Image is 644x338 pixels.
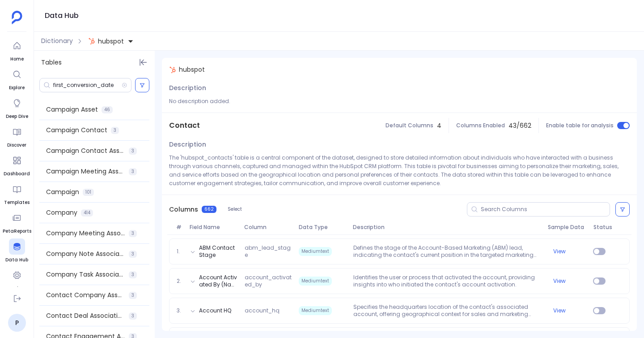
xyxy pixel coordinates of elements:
[169,120,200,131] span: Contact
[129,292,137,299] span: 3
[137,56,149,69] button: Hide Tables
[546,122,614,129] span: Enable table for analysis
[98,37,124,46] span: hubspot
[350,303,544,318] p: Specifies the headquarters location of the contact's associated account, offering geographical co...
[129,168,137,175] span: 3
[349,224,544,231] span: Description
[241,244,295,259] span: abm_lead_stage
[173,224,186,231] span: #
[4,170,30,178] span: Dashboard
[7,267,27,292] a: Settings
[102,106,113,113] span: 46
[169,153,630,187] p: The 'hubspot_contacts' table is a central component of the dataset, designed to store detailed in...
[299,277,332,286] span: Mediumtext
[46,187,79,197] span: Campaign
[169,83,206,93] span: Description
[169,97,630,105] p: No description added.
[9,84,25,91] span: Explore
[83,189,94,196] span: 101
[46,167,125,176] span: Campaign Meeting Association
[299,306,332,315] span: Mediumtext
[241,307,295,314] span: account_hq
[46,290,125,300] span: Contact Company Association
[241,224,295,231] span: Column
[46,311,125,321] span: Contact Deal Association
[186,224,241,231] span: Field Name
[7,142,26,149] span: Discover
[129,312,137,320] span: 3
[4,152,30,178] a: Dashboard
[481,206,610,213] input: Search Columns
[199,274,237,288] button: Account Activated By (Name of SDR)
[350,274,544,288] p: Identifies the user or process that activated the account, providing insights into who initiated ...
[53,82,122,89] input: Search Tables/Columns
[553,248,566,255] button: View
[129,230,137,237] span: 3
[6,113,28,120] span: Deep Dive
[202,206,216,213] span: 662
[34,51,155,74] div: Tables
[222,204,248,215] button: Select
[169,140,206,149] span: Description
[553,277,566,285] button: View
[241,274,295,288] span: account_activated_by
[111,127,119,134] span: 3
[88,38,95,45] img: hubspot.svg
[173,307,186,314] span: 3.
[46,229,125,238] span: Company Meeting Association
[508,121,531,130] span: 43 / 662
[41,36,73,46] span: Dictionary
[9,56,25,63] span: Home
[553,307,566,314] button: View
[4,181,30,206] a: Templates
[81,209,93,217] span: 414
[173,277,186,285] span: 2.
[544,224,589,231] span: Sample Data
[299,247,332,256] span: Mediumtext
[46,270,125,279] span: Company Task Association
[3,210,31,235] a: PetaReports
[7,124,26,149] a: Discover
[169,66,176,74] img: hubspot.svg
[6,95,28,120] a: Deep Dive
[386,122,433,129] span: Default Columns
[590,224,608,231] span: Status
[456,122,505,129] span: Columns Enabled
[4,199,30,206] span: Templates
[5,238,28,264] a: Data Hub
[86,34,136,48] button: hubspot
[179,65,205,74] span: hubspot
[46,249,125,259] span: Company Note Association
[199,307,231,314] button: Account HQ
[129,147,137,155] span: 3
[9,66,25,91] a: Explore
[295,224,350,231] span: Data Type
[46,105,98,114] span: Campaign Asset
[129,251,137,258] span: 3
[46,126,107,135] span: Campaign Contact
[8,314,26,332] a: P
[7,285,27,292] span: Settings
[3,228,31,235] span: PetaReports
[46,208,77,217] span: Company
[12,11,22,24] img: petavue logo
[350,244,544,259] p: Defines the stage of the Account-Based Marketing (ABM) lead, indicating the contact's current pos...
[46,146,125,156] span: Campaign Contact Association
[45,9,79,22] h1: Data Hub
[437,121,441,130] span: 4
[5,256,28,264] span: Data Hub
[169,205,198,214] span: Columns
[9,38,25,63] a: Home
[129,271,137,278] span: 3
[173,248,186,255] span: 1.
[199,244,237,259] button: ABM Contact Stage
